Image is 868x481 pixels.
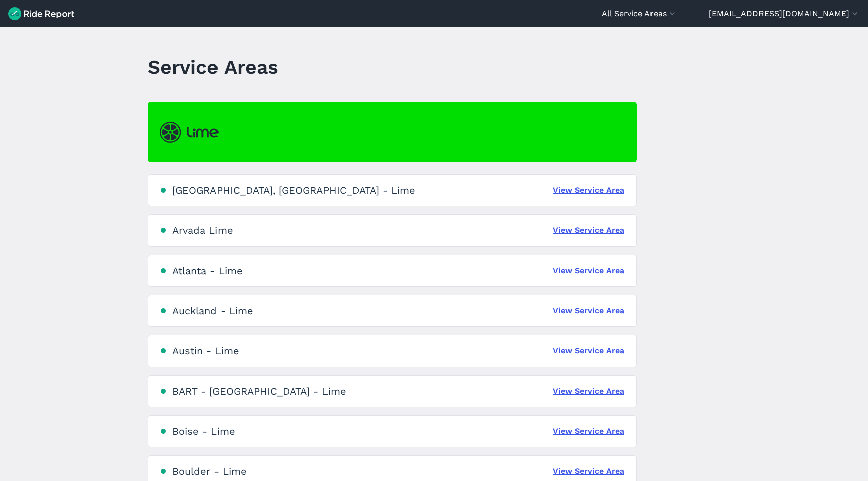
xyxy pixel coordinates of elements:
[602,8,677,20] button: All Service Areas
[553,305,624,317] a: View Service Area
[553,425,624,437] a: View Service Area
[553,465,624,477] a: View Service Area
[148,53,278,81] h1: Service Areas
[553,385,624,397] a: View Service Area
[8,7,74,20] img: Ride Report
[172,305,253,317] div: Auckland - Lime
[172,184,415,196] div: [GEOGRAPHIC_DATA], [GEOGRAPHIC_DATA] - Lime
[172,345,239,357] div: Austin - Lime
[172,224,233,236] div: Arvada Lime
[172,465,247,477] div: Boulder - Lime
[553,224,624,236] a: View Service Area
[553,345,624,357] a: View Service Area
[172,385,346,397] div: BART - [GEOGRAPHIC_DATA] - Lime
[709,8,860,20] button: [EMAIL_ADDRESS][DOMAIN_NAME]
[553,265,624,277] a: View Service Area
[172,425,235,437] div: Boise - Lime
[160,122,219,143] img: Lime
[172,265,243,277] div: Atlanta - Lime
[553,184,624,196] a: View Service Area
